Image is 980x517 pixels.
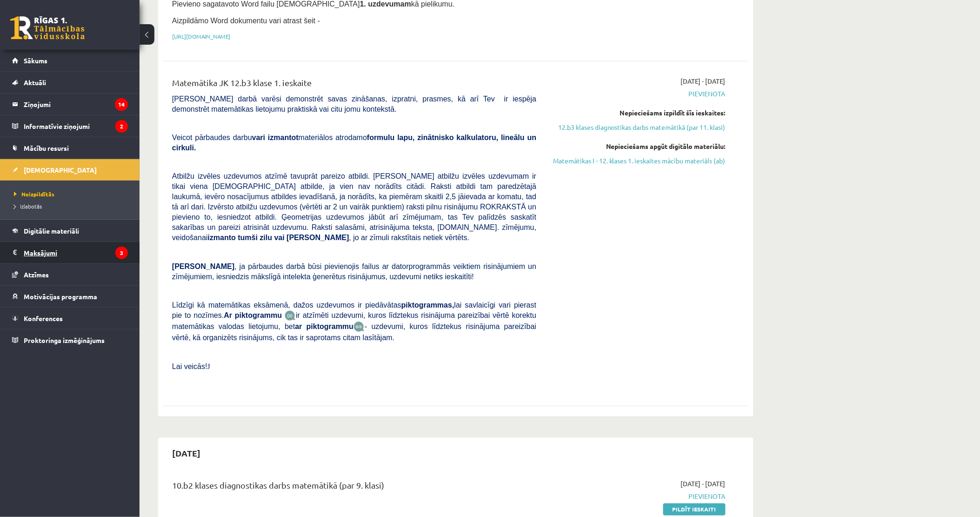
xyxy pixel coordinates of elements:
div: Nepieciešams apgūt digitālo materiālu: [550,141,726,151]
i: 3 [115,247,128,259]
a: 12.b3 klases diagnostikas darbs matemātikā (par 11. klasi) [550,122,726,132]
span: Atbilžu izvēles uzdevumos atzīmē tavuprāt pareizo atbildi. [PERSON_NAME] atbilžu izvēles uzdevuma... [172,172,536,242]
span: , ja pārbaudes darbā būsi pievienojis failus ar datorprogrammās veiktiem risinājumiem un zīmējumi... [172,262,536,281]
legend: Ziņojumi [24,94,128,115]
span: Mācību resursi [24,144,69,152]
span: [PERSON_NAME] darbā varēsi demonstrēt savas zināšanas, izpratni, prasmes, kā arī Tev ir iespēja d... [172,95,536,113]
span: Motivācijas programma [24,292,97,301]
span: Veicot pārbaudes darbu materiālos atrodamo [172,134,536,152]
a: Rīgas 1. Tālmācības vidusskola [10,16,85,40]
a: Atzīmes [12,264,128,285]
span: Pievienota [550,492,726,502]
a: Digitālie materiāli [12,220,128,242]
div: Nepieciešams izpildīt šīs ieskaites: [550,108,726,118]
a: Motivācijas programma [12,286,128,307]
img: JfuEzvunn4EvwAAAAASUVORK5CYII= [285,310,296,321]
a: [URL][DOMAIN_NAME] [172,33,230,40]
legend: Informatīvie ziņojumi [24,115,128,137]
b: piktogrammas, [401,301,454,309]
a: Informatīvie ziņojumi2 [12,115,128,137]
b: vari izmantot [252,134,299,141]
b: izmanto [208,234,236,242]
h2: [DATE] [163,443,210,464]
span: Neizpildītās [14,190,54,198]
div: Matemātika JK 12.b3 klase 1. ieskaite [172,76,536,94]
a: Ziņojumi14 [12,94,128,115]
a: Sākums [12,50,128,71]
span: Lai veicās! [172,363,207,370]
span: ir atzīmēti uzdevumi, kuros līdztekus risinājuma pareizībai vērtē korektu matemātikas valodas lie... [172,311,536,330]
a: Pildīt ieskaiti [663,504,726,516]
a: Aktuāli [12,72,128,93]
b: ar piktogrammu [295,322,353,330]
span: Proktoringa izmēģinājums [24,336,105,344]
span: Izlabotās [14,202,42,210]
a: Izlabotās [14,202,130,210]
span: Digitālie materiāli [24,227,79,235]
a: Matemātikas I - 12. klases 1. ieskaites mācību materiāls (ab) [550,156,726,166]
b: formulu lapu, zinātnisko kalkulatoru, lineālu un cirkuli. [172,134,536,152]
span: J [207,363,210,370]
span: [DEMOGRAPHIC_DATA] [24,166,97,174]
span: [PERSON_NAME] [172,262,234,270]
a: Maksājumi3 [12,242,128,263]
a: Proktoringa izmēģinājums [12,329,128,351]
span: Konferences [24,314,63,322]
span: [DATE] - [DATE] [681,479,726,489]
span: Atzīmes [24,270,49,279]
i: 14 [115,98,128,111]
a: Konferences [12,308,128,329]
div: 10.b2 klases diagnostikas darbs matemātikā (par 9. klasi) [172,479,536,497]
b: Ar piktogrammu [224,311,282,319]
legend: Maksājumi [24,242,128,263]
span: Sākums [24,56,47,65]
span: Aktuāli [24,78,46,87]
span: Līdzīgi kā matemātikas eksāmenā, dažos uzdevumos ir piedāvātas lai savlaicīgi vari pierast pie to... [172,301,536,319]
a: [DEMOGRAPHIC_DATA] [12,159,128,181]
span: Pievienota [550,89,726,99]
img: wKvN42sLe3LLwAAAABJRU5ErkJggg== [353,322,365,332]
i: 2 [115,120,128,133]
span: [DATE] - [DATE] [681,76,726,86]
a: Neizpildītās [14,190,130,198]
span: Aizpildāmo Word dokumentu vari atrast šeit - [172,17,320,25]
a: Mācību resursi [12,137,128,159]
b: tumši zilu vai [PERSON_NAME] [238,234,349,242]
